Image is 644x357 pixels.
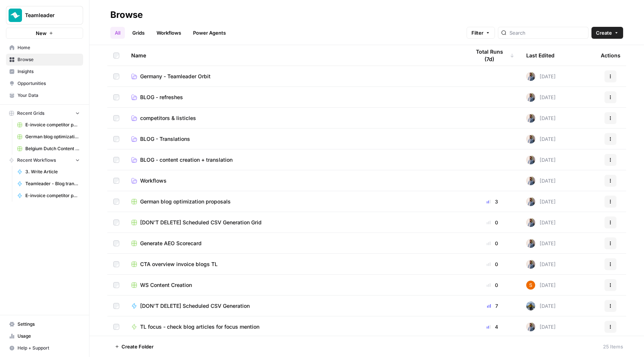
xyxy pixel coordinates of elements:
[603,343,623,350] div: 25 Items
[140,281,192,289] span: WS Content Creation
[526,260,535,269] img: 542af2wjek5zirkck3dd1n2hljhm
[131,45,458,66] div: Name
[509,29,585,37] input: Search
[25,133,80,140] span: German blog optimization proposals
[14,178,83,190] a: Teamleader - Blog translator - V3
[128,27,149,39] a: Grids
[131,135,458,143] a: BLOG - Translations
[526,114,556,123] div: [DATE]
[189,27,230,39] a: Power Agents
[526,155,535,164] img: 542af2wjek5zirkck3dd1n2hljhm
[18,80,80,87] span: Opportunities
[110,27,125,39] a: All
[526,176,535,185] img: 542af2wjek5zirkck3dd1n2hljhm
[6,28,83,39] button: New
[6,330,83,342] a: Usage
[140,114,196,122] span: competitors & listicles
[526,155,556,164] div: [DATE]
[526,45,555,66] div: Last Edited
[140,94,183,101] span: BLOG - refreshes
[18,321,80,328] span: Settings
[526,239,556,248] div: [DATE]
[131,302,458,310] a: [DON'T DELETE] Scheduled CSV Generation
[526,322,556,331] div: [DATE]
[6,108,83,119] button: Recent Grids
[14,190,83,202] a: E-invoice competitor pages
[601,45,621,66] div: Actions
[470,281,514,289] div: 0
[121,343,154,350] span: Create Folder
[14,131,83,143] a: German blog optimization proposals
[17,157,56,164] span: Recent Workflows
[526,93,535,102] img: 542af2wjek5zirkck3dd1n2hljhm
[526,218,556,227] div: [DATE]
[131,73,458,80] a: Germany - Teamleader Orbit
[131,114,458,122] a: competitors & listicles
[131,198,458,205] a: German blog optimization proposals
[131,240,458,247] a: Generate AEO Scorecard
[526,281,556,290] div: [DATE]
[140,198,231,205] span: German blog optimization proposals
[470,45,514,66] div: Total Runs (7d)
[140,323,259,331] span: TL focus - check blog articles for focus mention
[25,12,70,19] span: Teamleader
[526,301,535,310] img: in3glgvnhn2s7o88ssfh1l1h6f6j
[14,119,83,131] a: E-invoice competitor pages Grid
[36,29,47,37] span: New
[6,54,83,66] a: Browse
[14,166,83,178] a: 3. Write Article
[110,341,158,353] button: Create Folder
[25,145,80,152] span: Belgium Dutch Content Creation
[14,143,83,155] a: Belgium Dutch Content Creation
[140,135,190,143] span: BLOG - Translations
[131,177,458,184] a: Workflows
[526,197,556,206] div: [DATE]
[526,135,535,143] img: 542af2wjek5zirkck3dd1n2hljhm
[25,180,80,187] span: Teamleader - Blog translator - V3
[17,110,44,117] span: Recent Grids
[18,68,80,75] span: Insights
[131,281,458,289] a: WS Content Creation
[18,92,80,99] span: Your Data
[470,240,514,247] div: 0
[25,121,80,128] span: E-invoice competitor pages Grid
[6,66,83,78] a: Insights
[131,323,458,331] a: TL focus - check blog articles for focus mention
[131,94,458,101] a: BLOG - refreshes
[18,44,80,51] span: Home
[591,27,623,39] button: Create
[6,155,83,166] button: Recent Workflows
[6,89,83,101] a: Your Data
[131,156,458,164] a: BLOG - content creation + translation
[140,302,250,310] span: [DON'T DELETE] Scheduled CSV Generation
[25,168,80,175] span: 3. Write Article
[470,219,514,226] div: 0
[6,6,83,25] button: Workspace: Teamleader
[526,239,535,248] img: 542af2wjek5zirkck3dd1n2hljhm
[18,56,80,63] span: Browse
[526,218,535,227] img: 542af2wjek5zirkck3dd1n2hljhm
[526,260,556,269] div: [DATE]
[9,9,22,22] img: Teamleader Logo
[140,73,211,80] span: Germany - Teamleader Orbit
[140,240,202,247] span: Generate AEO Scorecard
[526,281,535,290] img: y5w7aucoxux127fbokselpcfhhxb
[470,302,514,310] div: 7
[18,333,80,339] span: Usage
[526,301,556,310] div: [DATE]
[596,29,612,37] span: Create
[110,9,143,21] div: Browse
[140,156,233,164] span: BLOG - content creation + translation
[526,197,535,206] img: 542af2wjek5zirkck3dd1n2hljhm
[140,177,167,184] span: Workflows
[526,114,535,123] img: 542af2wjek5zirkck3dd1n2hljhm
[152,27,186,39] a: Workflows
[6,78,83,89] a: Opportunities
[467,27,495,39] button: Filter
[140,260,218,268] span: CTA overview invoice blogs TL
[526,72,535,81] img: 542af2wjek5zirkck3dd1n2hljhm
[526,93,556,102] div: [DATE]
[471,29,483,37] span: Filter
[6,318,83,330] a: Settings
[470,198,514,205] div: 3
